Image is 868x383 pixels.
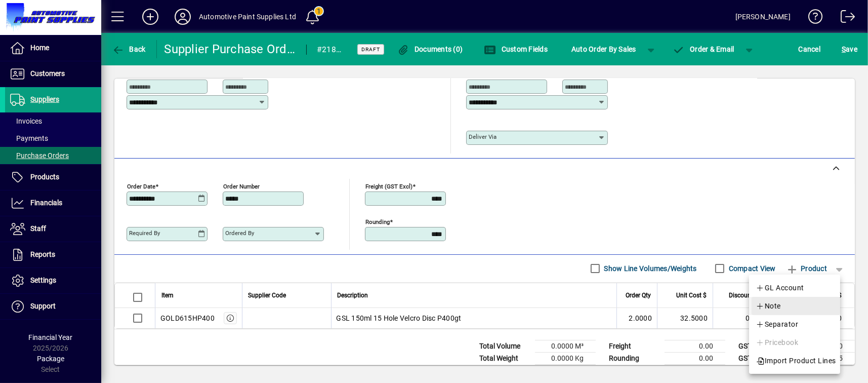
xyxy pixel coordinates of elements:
[756,318,798,330] span: Separator
[756,336,798,349] span: Pricebook
[756,355,836,367] span: Import Product Lines
[749,315,840,333] button: Separator
[749,279,840,297] button: GL Account
[749,352,840,370] button: Import Product Lines
[749,333,840,352] button: Pricebook
[756,282,804,294] span: GL Account
[756,300,781,312] span: Note
[749,297,840,315] button: Note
